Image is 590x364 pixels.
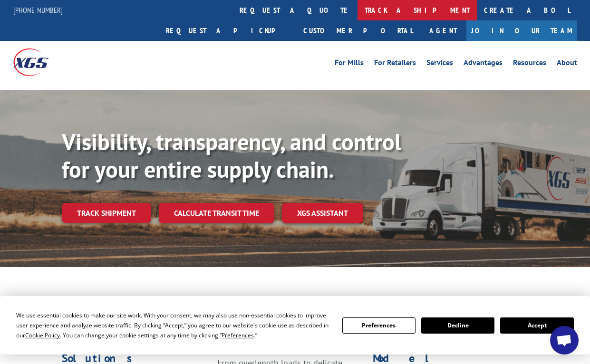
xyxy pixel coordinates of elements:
[426,59,453,69] a: Services
[296,20,420,41] a: Customer Portal
[159,203,274,223] a: Calculate transit time
[62,203,151,223] a: Track shipment
[500,317,573,334] button: Accept
[513,59,546,69] a: Resources
[335,59,364,69] a: For Mills
[62,127,401,184] b: Visibility, transparency, and control for your entire supply chain.
[25,331,60,339] span: Cookie Policy
[466,20,577,41] a: Join Our Team
[282,203,363,223] a: XGS ASSISTANT
[342,317,416,334] button: Preferences
[159,20,296,41] a: Request a pickup
[16,310,330,340] div: We use essential cookies to make our site work. With your consent, we may also use non-essential ...
[421,317,494,334] button: Decline
[374,59,416,69] a: For Retailers
[13,5,63,15] a: [PHONE_NUMBER]
[464,59,503,69] a: Advantages
[557,59,577,69] a: About
[550,326,579,354] div: Open chat
[420,20,466,41] a: Agent
[222,331,254,339] span: Preferences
